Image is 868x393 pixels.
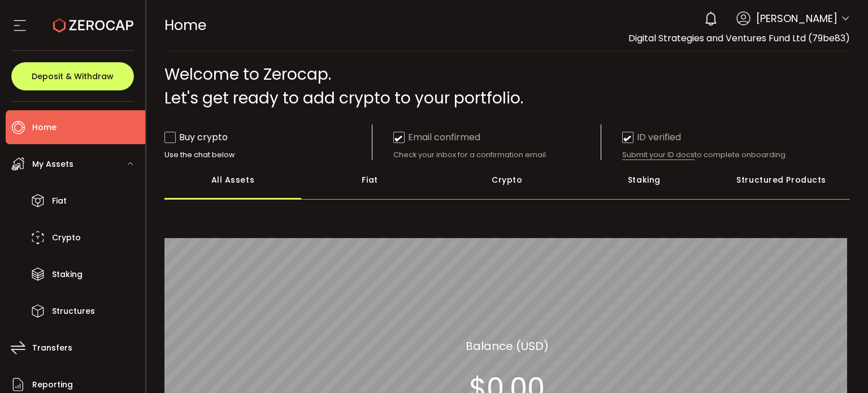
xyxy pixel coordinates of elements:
div: Buy crypto [164,130,228,144]
div: Welcome to Zerocap. Let's get ready to add crypto to your portfolio. [164,63,850,110]
span: Home [164,15,206,35]
section: Balance (USD) [466,337,549,354]
span: [PERSON_NAME] [756,11,837,26]
span: Transfers [32,340,72,356]
span: Home [32,119,57,136]
div: Crypto [439,160,576,200]
span: Crypto [52,230,81,246]
span: Structures [52,303,95,319]
span: Deposit & Withdraw [32,72,114,80]
div: Use the chat below [164,150,372,160]
div: All Assets [164,160,302,200]
div: Fiat [301,160,439,200]
div: Check your inbox for a confirmation email. [393,150,601,160]
div: Email confirmed [393,130,480,144]
span: My Assets [32,156,73,172]
span: Reporting [32,377,73,393]
span: Staking [52,266,83,283]
iframe: Chat Widget [615,18,868,393]
button: Deposit & Withdraw [11,62,134,90]
div: Staking [576,160,713,200]
span: Fiat [52,193,67,209]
